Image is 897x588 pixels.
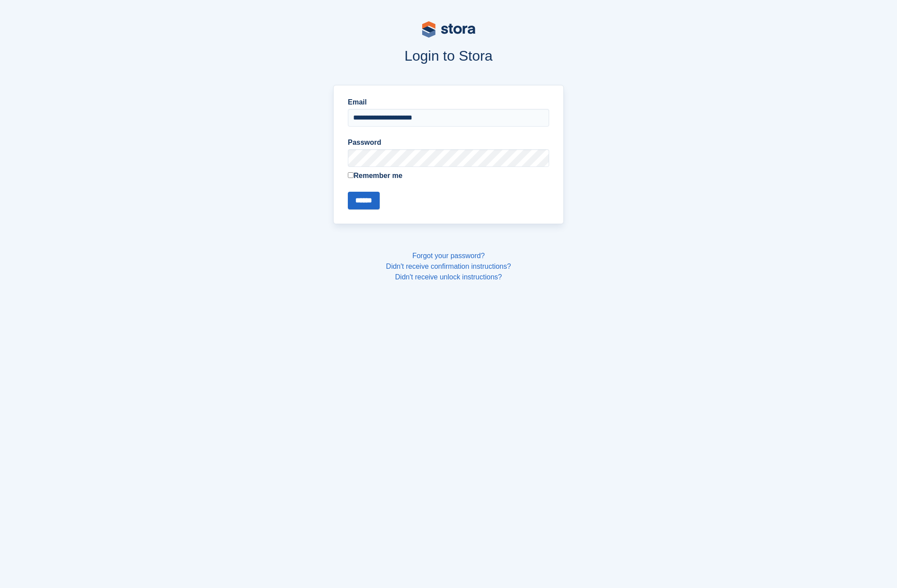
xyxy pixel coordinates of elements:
[395,273,502,281] a: Didn't receive unlock instructions?
[386,263,511,270] a: Didn't receive confirmation instructions?
[422,21,475,38] img: stora-logo-53a41332b3708ae10de48c4981b4e9114cc0af31d8433b30ea865607fb682f29.svg
[165,48,733,64] h1: Login to Stora
[348,137,549,148] label: Password
[348,97,549,108] label: Email
[412,252,485,259] a: Forgot your password?
[348,172,354,178] input: Remember me
[348,170,549,181] label: Remember me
